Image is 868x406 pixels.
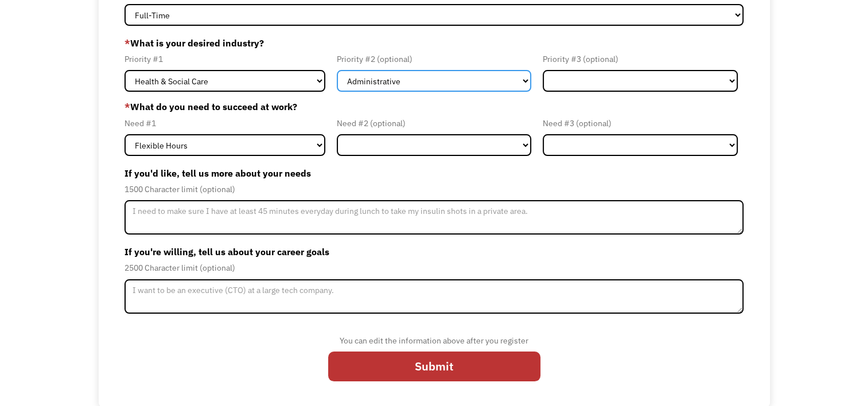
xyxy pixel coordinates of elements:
div: Priority #1 [124,52,325,66]
div: Need #2 (optional) [337,116,532,130]
div: 2500 Character limit (optional) [124,261,744,275]
div: Need #3 (optional) [543,116,738,130]
div: Priority #3 (optional) [543,52,738,66]
div: Priority #2 (optional) [337,52,532,66]
div: Need #1 [124,116,325,130]
div: You can edit the information above after you register [328,334,540,348]
div: 1500 Character limit (optional) [124,182,744,196]
input: Submit [328,352,540,381]
label: If you're willing, tell us about your career goals [124,243,744,261]
label: What is your desired industry? [124,34,744,52]
label: If you'd like, tell us more about your needs [124,164,744,182]
label: What do you need to succeed at work? [124,100,744,114]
